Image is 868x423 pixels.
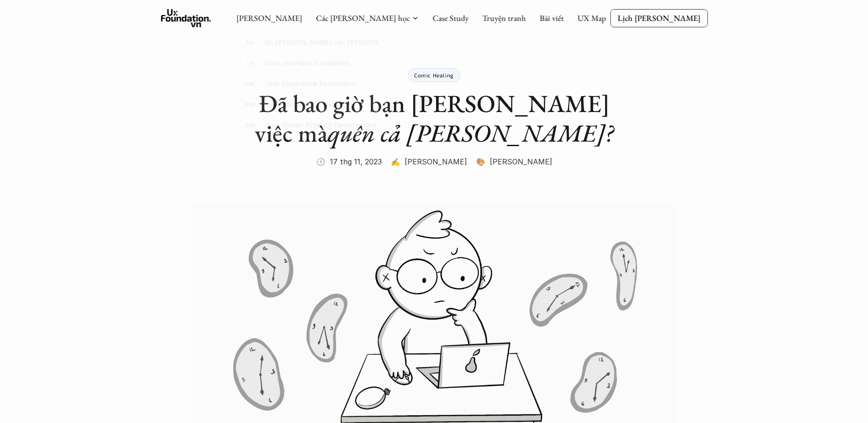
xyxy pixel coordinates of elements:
em: quên cả [PERSON_NAME]? [328,117,613,149]
p: Lịch [PERSON_NAME] [617,13,700,23]
a: UX Map [577,13,606,23]
p: 🎨 [PERSON_NAME] [476,155,552,168]
h1: Đã bao giờ bạn [PERSON_NAME] việc mà [252,89,616,148]
p: Comic Healing [414,72,454,78]
a: Lịch [PERSON_NAME] [610,9,708,27]
a: Truyện tranh [482,13,526,23]
a: [PERSON_NAME] [236,13,302,23]
p: ✍️ [PERSON_NAME] [391,155,467,168]
p: 🕔 17 thg 11, 2023 [316,155,382,168]
a: Các [PERSON_NAME] học [316,13,410,23]
a: Case Study [432,13,468,23]
a: Bài viết [539,13,564,23]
